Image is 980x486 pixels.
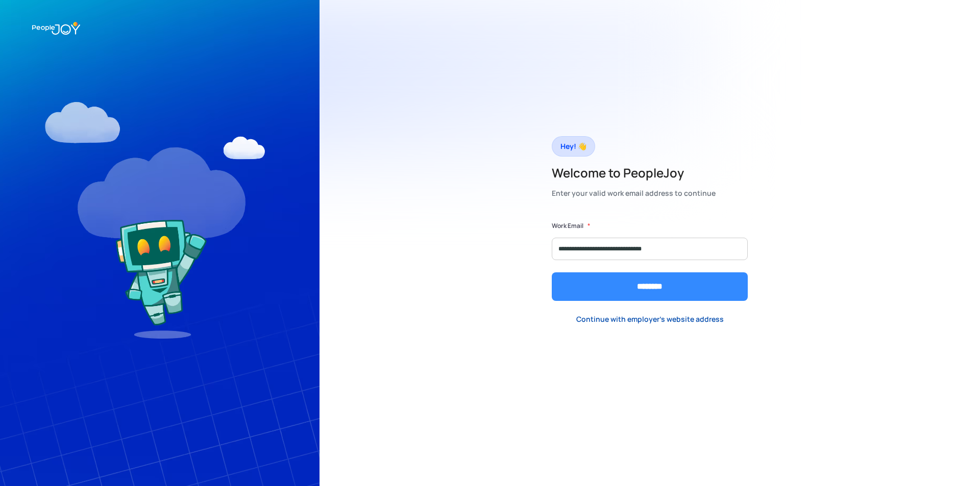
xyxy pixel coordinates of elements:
[552,221,583,231] label: Work Email
[552,165,716,181] h2: Welcome to PeopleJoy
[560,139,586,154] div: Hey! 👋
[552,221,748,301] form: Form
[552,186,716,200] div: Enter your valid work email address to continue
[568,309,732,329] a: Continue with employer's website address
[576,314,724,324] div: Continue with employer's website address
